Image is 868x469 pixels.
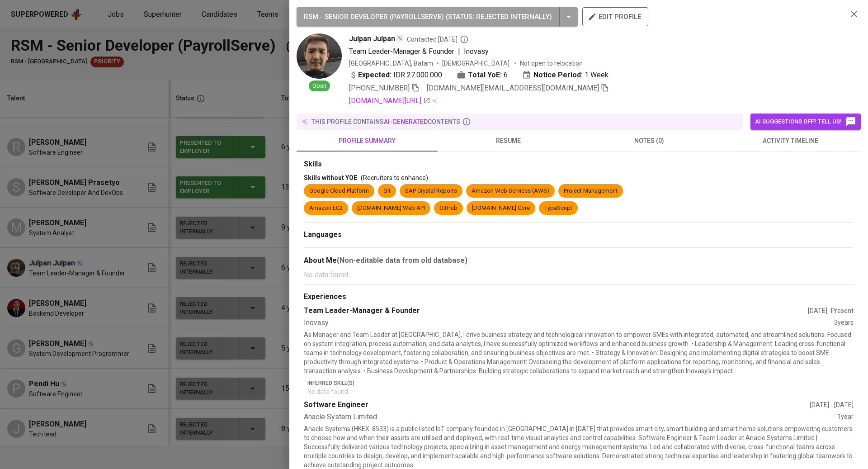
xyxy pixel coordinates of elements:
[361,174,428,181] span: (Recruiters to enhance)
[582,7,648,26] button: edit profile
[309,204,343,213] div: Amazon EC2
[304,270,854,280] p: No data found.
[750,114,861,130] button: AI suggestions off? Tell us!
[309,82,330,90] span: Open
[460,35,469,44] svg: By Batam recruiter
[837,412,854,422] div: 1 year
[544,204,572,213] div: TypeScript
[357,204,425,213] div: [DOMAIN_NAME] Web API
[520,59,583,68] p: Not open to relocation
[834,318,854,328] div: 3 years
[725,135,855,147] span: activity timeline
[468,70,502,81] b: Total YoE:
[464,47,489,56] span: Inovasy
[311,117,460,126] p: this profile contains contents
[309,187,369,195] div: Google Cloud Platform
[439,204,458,213] div: GitHub
[307,379,854,387] p: Inferred Skill(s)
[584,135,714,147] span: notes (0)
[304,306,808,316] div: Team Leader-Manager & Founder
[472,204,530,213] div: [DOMAIN_NAME] Core
[349,84,410,92] span: [PHONE_NUMBER]
[302,135,432,147] span: profile summary
[472,187,549,195] div: Amazon Web Services (AWS)
[304,292,854,302] div: Experiences
[396,34,403,42] img: magic_wand.svg
[304,400,810,410] div: Software Engineer
[533,70,583,81] b: Notice Period:
[349,47,454,56] span: Team Leader-Manager & Founder
[442,59,511,68] span: [DEMOGRAPHIC_DATA]
[358,70,392,81] b: Expected:
[349,33,395,44] span: Julpan Julpan
[458,46,460,57] span: |
[564,187,618,195] div: Project Management
[297,33,342,79] img: ff1f919b1c26a5382e4223ac94e72f1d.jpg
[755,116,856,127] span: AI suggestions off? Tell us!
[304,255,854,266] div: About Me
[304,13,444,21] span: RSM - SENIOR DEVELOPER (PAYROLLSERVE)
[337,256,467,265] b: (Non-editable data from old database)
[427,84,599,92] span: [DOMAIN_NAME][EMAIL_ADDRESS][DOMAIN_NAME]
[405,187,457,195] div: SAP Crystal Reports
[590,11,641,23] span: edit profile
[443,135,573,147] span: resume
[582,13,648,20] a: edit profile
[808,306,854,315] div: [DATE] - Present
[446,13,552,21] span: ( STATUS : Rejected Internally )
[304,412,837,422] div: Anacle System Limited
[384,118,428,125] span: AI-generated
[304,330,854,375] p: As Manager and Team Leader at [GEOGRAPHIC_DATA], I drive business strategy and technological inno...
[522,70,609,81] div: 1 Week
[349,95,430,106] a: [DOMAIN_NAME][URL]
[407,35,469,44] span: Contacted [DATE]
[304,159,854,170] div: Skills
[504,70,508,81] span: 6
[304,230,854,240] div: Languages
[307,387,854,396] p: No data found.
[297,7,578,26] button: RSM - SENIOR DEVELOPER (PAYROLLSERVE) (STATUS: Rejected Internally)
[349,70,442,81] div: IDR 27.000.000
[304,174,357,181] span: Skills without YOE
[349,59,433,68] div: [GEOGRAPHIC_DATA], Batam
[810,400,854,409] div: [DATE] - [DATE]
[383,187,391,195] div: Git
[304,318,834,328] div: Inovasy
